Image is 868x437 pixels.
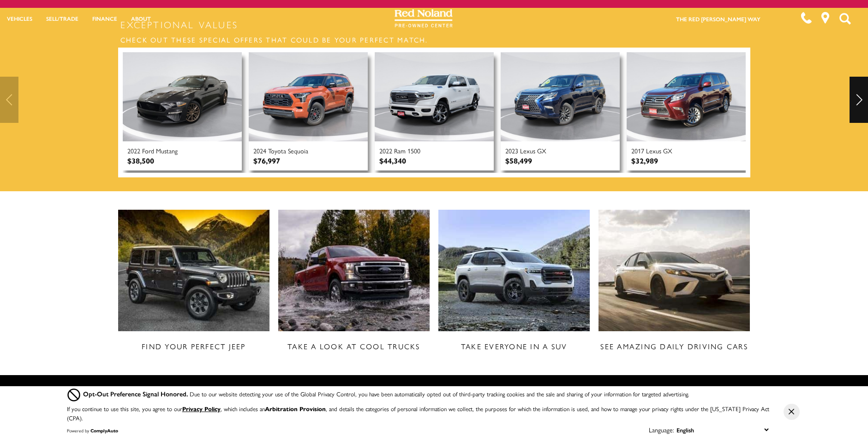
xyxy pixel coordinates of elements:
strong: Arbitration Provision [265,404,326,413]
a: Used 2022 Ford Mustang GT Premium With Navigation 2022 Ford Mustang $38,500 [123,52,242,171]
div: Powered by [67,428,118,433]
span: 2022 [379,146,392,155]
span: 1500 [407,146,420,155]
span: Opt-Out Preference Signal Honored . [83,389,190,398]
span: 2022 [127,146,140,155]
img: Used 2017 Lexus GX 460 With Navigation & 4WD [627,52,746,142]
span: 2017 [631,146,644,155]
h3: Take Everyone in a SUV [438,340,590,352]
a: Take Everyone in a SUV Take Everyone in a SUV [438,210,590,365]
h3: Find Your Perfect Jeep [118,340,270,352]
img: Used 2022 Ram 1500 Laramie Longhorn With Navigation & 4WD [375,52,494,142]
img: Take a Look at Cool Trucks [278,210,430,331]
span: Ram [394,146,406,155]
span: Toyota [268,146,286,155]
h3: See Amazing Daily Driving Cars [599,340,750,352]
select: Language Select [674,425,771,435]
div: $76,997 [253,155,280,166]
div: Next [850,77,868,123]
h3: Take a Look at Cool Trucks [278,340,430,352]
a: Used 2023 Lexus GX 460 With Navigation & 4WD 2023 Lexus GX $58,499 [501,52,620,171]
button: Open the search field [836,0,854,36]
img: Take Everyone in a SUV [438,210,590,331]
a: Find Your Perfect Jeep Find Your Perfect Jeep [118,210,270,365]
a: ComplyAuto [90,427,118,434]
p: If you continue to use this site, you agree to our , which includes an , and details the categori... [67,404,769,422]
div: Due to our website detecting your use of the Global Privacy Control, you have been automatically ... [83,389,689,399]
div: Language: [649,426,674,433]
img: Red Noland Pre-Owned [395,9,453,28]
img: See Amazing Daily Driving Cars [599,210,750,331]
a: Used 2024 Toyota Sequoia TRD Pro With Navigation & 4WD 2024 Toyota Sequoia $76,997 [249,52,368,171]
div: $58,499 [505,155,532,166]
span: GX [537,146,546,155]
span: Lexus [646,146,661,155]
span: Ford [142,146,154,155]
h3: Check out these special offers that could be your perfect match. [118,31,750,48]
div: $38,500 [127,155,154,166]
span: Mustang [156,146,178,155]
a: Privacy Policy [182,404,221,413]
a: Used 2022 Ram 1500 Laramie Longhorn With Navigation & 4WD 2022 Ram 1500 $44,340 [375,52,494,171]
img: Used 2024 Toyota Sequoia TRD Pro With Navigation & 4WD [249,52,368,142]
img: Used 2022 Ford Mustang GT Premium With Navigation [123,52,242,142]
a: Take a Look at Cool Trucks Take a Look at Cool Trucks [278,210,430,365]
span: 2024 [253,146,266,155]
button: Close Button [784,404,800,420]
img: Used 2023 Lexus GX 460 With Navigation & 4WD [501,52,620,142]
a: The Red [PERSON_NAME] Way [676,15,760,23]
a: Used 2017 Lexus GX 460 With Navigation & 4WD 2017 Lexus GX $32,989 [627,52,746,171]
span: Sequoia [288,146,308,155]
img: Find Your Perfect Jeep [118,210,270,331]
a: See Amazing Daily Driving Cars See Amazing Daily Driving Cars [599,210,750,365]
span: GX [663,146,672,155]
div: $32,989 [631,155,658,166]
div: $44,340 [379,155,406,166]
a: Red Noland Pre-Owned [395,12,453,22]
span: Lexus [520,146,535,155]
span: 2023 [505,146,518,155]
